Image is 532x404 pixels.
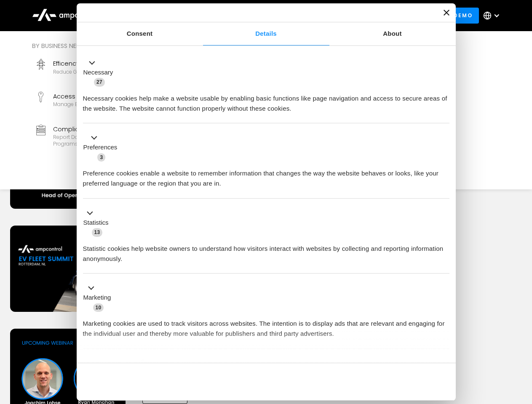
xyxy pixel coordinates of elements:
button: Preferences (3) [83,133,123,162]
div: Efficency [53,59,150,68]
span: 13 [92,228,103,237]
div: Manage EV charger security and access [53,101,155,108]
button: Marketing (10) [83,283,116,313]
span: 2 [139,359,147,368]
span: 27 [94,78,105,86]
label: Necessary [83,68,113,77]
span: 10 [93,303,104,312]
a: Access ControlManage EV charger security and access [32,88,167,118]
div: Marketing cookies are used to track visitors across websites. The intention is to display ads tha... [83,312,449,339]
a: ComplianceReport data and stay compliant with EV programs [32,121,167,151]
label: Statistics [83,218,109,228]
button: Statistics (13) [83,208,114,237]
span: 3 [97,153,105,162]
a: Details [203,22,329,45]
button: Close banner [444,10,449,16]
div: Necessary cookies help make a website usable by enabling basic functions like page navigation and... [83,87,449,114]
button: Necessary (27) [83,58,118,87]
label: Marketing [83,293,111,303]
a: About [329,22,456,45]
div: By business need [32,41,305,50]
div: Report data and stay compliant with EV programs [53,134,163,147]
div: Statistic cookies help website owners to understand how visitors interact with websites by collec... [83,237,449,264]
div: Compliance [53,125,163,134]
div: Reduce grid contraints and fuel costs [53,69,150,75]
div: Access Control [53,92,155,101]
a: EfficencyReduce grid contraints and fuel costs [32,56,167,85]
label: Preferences [83,143,118,152]
div: Preference cookies enable a website to remember information that changes the way the website beha... [83,162,449,189]
a: Consent [77,22,203,45]
button: Okay [328,369,449,394]
button: Unclassified (2) [83,358,152,369]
